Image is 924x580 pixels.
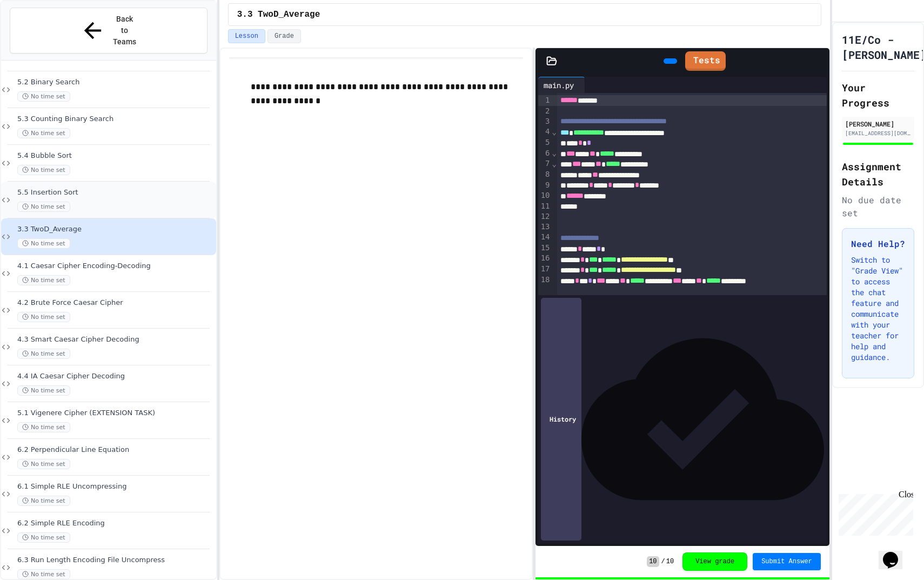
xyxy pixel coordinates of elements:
[17,482,214,491] span: 6.1 Simple RLE Uncompressing
[17,262,214,271] span: 4.1 Caesar Cipher Encoding-Decoding
[834,490,913,536] iframe: chat widget
[17,422,70,432] span: No time set
[112,14,137,48] span: Back to Teams
[851,255,905,363] p: Switch to "Grade View" to access the chat feature and communicate with your teacher for help and ...
[17,556,214,565] span: 6.3 Run Length Encoding File Uncompress
[17,78,214,87] span: 5.2 Binary Search
[851,237,905,250] h3: Need Help?
[538,190,552,201] div: 10
[538,95,552,106] div: 1
[17,532,70,543] span: No time set
[17,459,70,469] span: No time set
[538,106,552,116] div: 2
[17,445,214,455] span: 6.2 Perpendicular Line Equation
[538,243,552,254] div: 15
[228,29,265,43] button: Lesson
[4,4,75,69] div: Chat with us now!Close
[17,519,214,528] span: 6.2 Simple RLE Encoding
[538,253,552,264] div: 16
[538,158,552,169] div: 7
[538,275,552,296] div: 18
[538,116,552,127] div: 3
[538,137,552,148] div: 5
[17,202,70,212] span: No time set
[661,557,665,566] span: /
[17,151,214,161] span: 5.4 Bubble Sort
[879,537,913,569] iframe: chat widget
[685,51,726,71] a: Tests
[538,222,552,232] div: 13
[551,128,557,136] span: Fold line
[17,569,70,579] span: No time set
[538,126,552,137] div: 4
[17,275,70,285] span: No time set
[17,298,214,308] span: 4.2 Brute Force Caesar Cipher
[17,385,70,396] span: No time set
[541,298,581,541] div: History
[538,264,552,275] div: 17
[538,180,552,191] div: 9
[551,159,557,168] span: Fold line
[761,557,812,566] span: Submit Answer
[17,238,70,249] span: No time set
[17,335,214,344] span: 4.3 Smart Caesar Cipher Decoding
[237,8,320,21] span: 3.3 TwoD_Average
[17,312,70,322] span: No time set
[267,29,301,43] button: Grade
[538,201,552,211] div: 11
[682,552,747,571] button: View grade
[845,129,911,137] div: [EMAIL_ADDRESS][DOMAIN_NAME]
[842,80,914,110] h2: Your Progress
[17,165,70,175] span: No time set
[17,128,70,138] span: No time set
[17,409,214,418] span: 5.1 Vigenere Cipher (EXTENSION TASK)
[538,148,552,159] div: 6
[842,194,914,219] div: No due date set
[17,372,214,381] span: 4.4 IA Caesar Cipher Decoding
[17,115,214,124] span: 5.3 Counting Binary Search
[538,79,579,91] div: main.py
[10,8,207,54] button: Back to Teams
[17,225,214,234] span: 3.3 TwoD_Average
[538,169,552,180] div: 8
[845,119,911,129] div: [PERSON_NAME]
[647,556,659,567] span: 10
[17,349,70,359] span: No time set
[666,557,674,566] span: 10
[538,232,552,243] div: 14
[538,211,552,222] div: 12
[842,159,914,189] h2: Assignment Details
[753,553,821,570] button: Submit Answer
[17,496,70,506] span: No time set
[551,149,557,157] span: Fold line
[17,188,214,197] span: 5.5 Insertion Sort
[538,77,585,93] div: main.py
[17,91,70,102] span: No time set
